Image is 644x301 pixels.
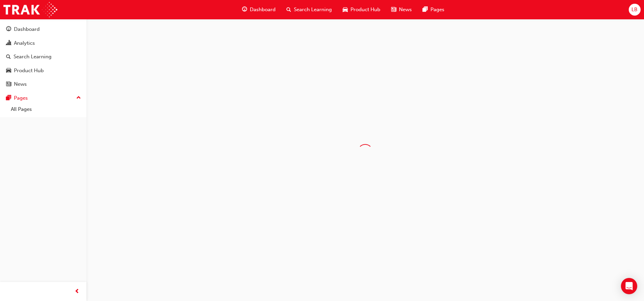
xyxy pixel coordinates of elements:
a: news-iconNews [386,3,417,17]
span: pages-icon [423,5,428,14]
div: News [14,80,27,88]
span: LB [631,6,638,14]
button: Pages [3,92,84,104]
span: guage-icon [6,26,11,33]
button: LB [629,4,641,16]
div: Search Learning [14,53,52,61]
button: DashboardAnalyticsSearch LearningProduct HubNews [3,22,84,92]
span: News [399,6,412,14]
span: Pages [430,6,444,14]
a: Product Hub [3,64,84,77]
span: guage-icon [242,5,247,14]
span: news-icon [391,5,396,14]
span: up-icon [76,94,81,102]
a: guage-iconDashboard [237,3,281,17]
a: All Pages [8,104,84,115]
span: car-icon [343,5,348,14]
span: Product Hub [350,6,380,14]
span: search-icon [286,5,291,14]
a: Analytics [3,37,84,49]
div: Open Intercom Messenger [621,278,637,294]
a: Dashboard [3,23,84,36]
span: prev-icon [75,287,80,296]
a: Search Learning [3,51,84,63]
a: search-iconSearch Learning [281,3,337,17]
span: Search Learning [294,6,332,14]
img: Trak [3,2,57,17]
div: Analytics [14,39,35,47]
a: News [3,78,84,91]
span: Dashboard [250,6,276,14]
a: car-iconProduct Hub [337,3,386,17]
div: Product Hub [14,67,44,75]
div: Pages [14,94,28,102]
a: pages-iconPages [417,3,450,17]
span: pages-icon [6,95,11,101]
span: chart-icon [6,40,11,46]
span: news-icon [6,81,11,87]
span: car-icon [6,68,11,74]
span: search-icon [6,54,11,60]
div: Dashboard [14,25,40,33]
